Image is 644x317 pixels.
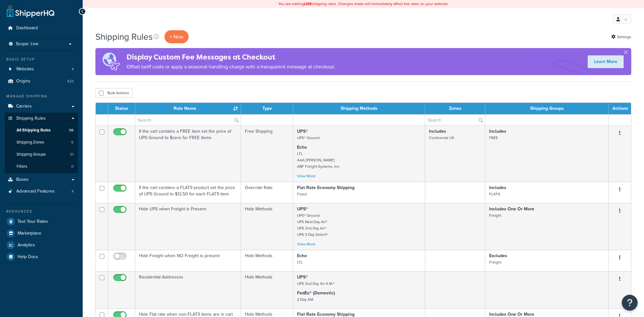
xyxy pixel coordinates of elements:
button: Open Resource Center [622,295,638,311]
small: Continental US [429,135,454,141]
th: Zones [425,103,485,114]
span: Origins [16,79,31,84]
th: Rule Name : activate to sort column ascending [135,103,241,114]
strong: Echo [297,144,307,151]
div: Basic Setup [5,57,78,62]
li: Analytics [5,239,78,251]
td: If the cart contains a FREE item set the price of UPS Ground to $zero for FREE items [135,125,241,182]
a: Boxes [5,174,78,186]
a: ShipperHQ Home [7,5,54,18]
a: Carriers [5,101,78,112]
th: Actions [609,103,631,114]
strong: Flat Rate Economy Shipping [297,184,355,191]
h1: Shipping Rules [95,31,153,43]
a: Origins 423 [5,75,78,87]
b: LIVE [304,1,312,7]
a: Shipping Rules [5,113,78,124]
small: UPS 2nd Day Air A.M.® [297,281,335,286]
a: Advanced Features 4 [5,186,78,197]
li: Shipping Rules [5,113,78,173]
a: Shipping Groups 31 [5,149,78,160]
span: 4 [72,189,74,194]
span: Websites [16,67,34,72]
span: Carriers [16,104,32,109]
span: Dashboard [16,25,38,31]
span: 4 [72,67,74,72]
span: Scope: Live [16,41,38,47]
li: Shipping Zones [5,137,78,148]
span: Test Your Rates [17,219,48,224]
span: All Shipping Rules [17,128,51,133]
span: 58 [69,128,73,133]
a: Test Your Rates [5,216,78,227]
span: 6 [71,140,73,145]
td: Residential Addresses [135,271,241,308]
p: + New [164,30,189,43]
small: Freight [489,213,501,218]
li: Shipping Groups [5,149,78,160]
span: Boxes [16,177,29,182]
a: Marketplace [5,228,78,239]
small: UPS® Ground UPS Next Day Air® UPS 2nd Day Air® UPS 3 Day Select® [297,213,328,237]
p: Offset tariff costs or apply a seasonal handling charge with a transparent message at checkout. [127,62,335,71]
strong: Excludes [489,252,507,259]
small: FLAT9 [489,191,500,197]
span: Filters [17,164,27,169]
li: Advanced Features [5,186,78,197]
a: Help Docs [5,251,78,263]
button: Bulk Actions [95,88,133,98]
span: Shipping Groups [17,152,46,157]
td: Hide Methods [241,203,294,250]
small: Fixed [297,191,307,197]
span: Shipping Zones [17,140,44,145]
li: Websites [5,63,78,75]
a: View More [297,241,315,247]
a: Websites 4 [5,63,78,75]
th: Type [241,103,294,114]
span: Shipping Rules [16,116,46,121]
a: Shipping Zones 6 [5,137,78,148]
td: Free Shipping [241,125,294,182]
strong: Includes [489,184,506,191]
div: Manage Shipping [5,94,78,99]
small: Freight [489,259,501,265]
a: All Shipping Rules 58 [5,124,78,136]
td: Override Rate [241,182,294,203]
div: Resources [5,209,78,214]
li: Origins [5,75,78,87]
small: FREE [489,135,498,141]
span: Analytics [17,243,35,248]
a: Settings [611,32,631,41]
span: 31 [70,152,73,157]
td: Hide Methods [241,271,294,308]
td: Hide UPS when Freight is Present [135,203,241,250]
td: Hide Methods [241,250,294,271]
span: Help Docs [17,254,38,260]
a: Dashboard [5,22,78,34]
span: Marketplace [17,231,41,236]
li: All Shipping Rules [5,124,78,136]
span: 423 [67,79,74,84]
td: Hide Freight when NO Freight is present [135,250,241,271]
th: Shipping Methods [293,103,425,114]
a: Learn More [588,55,624,68]
img: duties-banner-06bc72dcb5fe05cb3f9472aba00be2ae8eb53ab6f0d8bb03d382ba314ac3c341.png [95,48,127,75]
li: Filters [5,161,78,173]
small: LTL [297,259,303,265]
small: LTL AAA [PERSON_NAME] ABF Freight Systems, Inc. [297,151,340,169]
th: Status [108,103,135,114]
a: Filters 0 [5,161,78,173]
td: If the cart contains a FLAT9 product set the price of UPS Ground to $12.50 for each FLAT9 item [135,182,241,203]
small: 2 Day AM [297,297,313,302]
th: Shipping Groups [485,103,609,114]
span: Advanced Features [16,189,55,194]
h4: Display Custom Fee Messages at Checkout [127,52,335,62]
a: View More [297,173,315,179]
small: UPS® Ground [297,135,320,141]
